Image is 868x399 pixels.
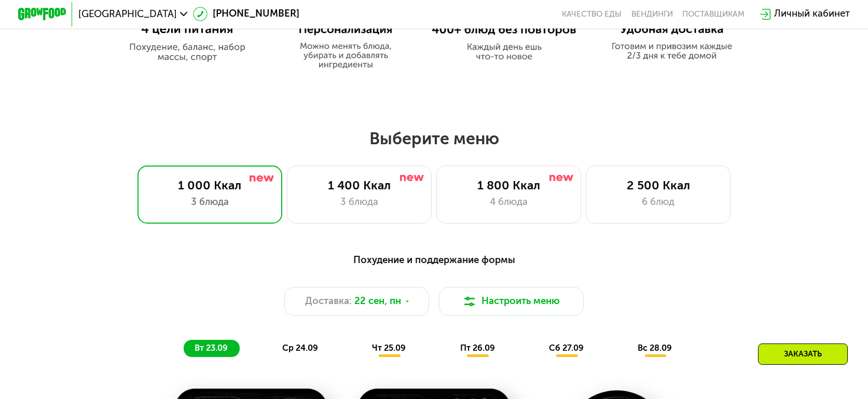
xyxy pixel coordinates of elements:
span: [GEOGRAPHIC_DATA] [78,9,177,19]
button: Настроить меню [439,287,584,316]
span: вс 28.09 [638,343,672,353]
div: 3 блюда [150,195,270,210]
a: [PHONE_NUMBER] [193,7,299,21]
a: Вендинги [631,9,673,19]
span: 22 сен, пн [354,294,401,309]
div: 2 500 Ккал [598,178,718,193]
div: Похудение и поддержание формы [77,253,791,268]
div: 4 блюда [449,195,568,210]
span: вт 23.09 [195,343,228,353]
a: Качество еды [562,9,622,19]
div: 1 000 Ккал [150,178,270,193]
div: 1 400 Ккал [299,178,419,193]
div: 1 800 Ккал [449,178,568,193]
div: 6 блюд [598,195,718,210]
span: ср 24.09 [282,343,318,353]
h2: Выберите меню [38,128,829,149]
div: Личный кабинет [774,7,850,21]
div: поставщикам [682,9,745,19]
span: чт 25.09 [372,343,406,353]
div: 3 блюда [299,195,419,210]
div: Заказать [758,343,848,365]
span: Доставка: [305,294,352,309]
span: пт 26.09 [460,343,495,353]
span: сб 27.09 [549,343,584,353]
